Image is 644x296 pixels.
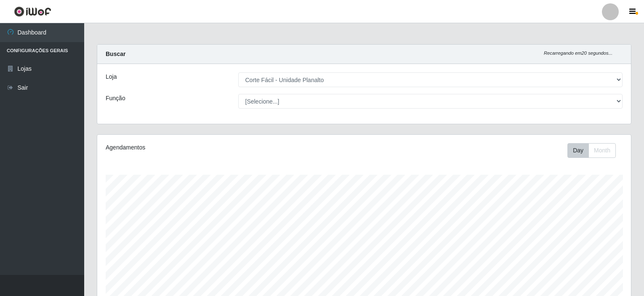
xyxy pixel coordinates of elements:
label: Loja [106,72,117,81]
label: Função [106,94,125,103]
img: CoreUI Logo [14,6,51,17]
button: Month [588,143,616,158]
div: Agendamentos [106,143,314,152]
strong: Buscar [106,51,125,57]
i: Recarregando em 20 segundos... [544,51,612,56]
div: First group [567,143,616,158]
button: Day [567,143,589,158]
div: Toolbar with button groups [567,143,623,158]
